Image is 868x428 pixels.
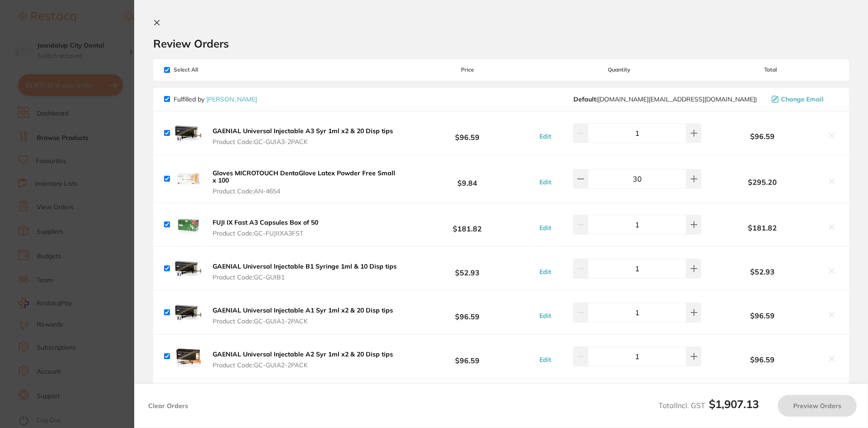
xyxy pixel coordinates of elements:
button: FUJI IX Fast A3 Capsules Box of 50 Product Code:GC-FUJIIXA3FST [210,218,321,237]
button: Change Email [769,95,838,103]
b: $52.93 [703,268,822,276]
span: customer.care@henryschein.com.au [573,96,757,103]
b: $96.59 [400,304,534,321]
b: $96.59 [703,312,822,320]
span: Select All [164,67,255,73]
button: GAENIAL Universal Injectable A1 Syr 1ml x2 & 20 Disp tips Product Code:GC-GUIA1-2PACK [210,306,396,325]
b: $181.82 [703,224,822,232]
img: eG5lb2VhMQ [174,254,203,283]
img: anM0eGt6aQ [174,298,203,327]
b: $181.82 [400,216,534,233]
b: $96.59 [400,348,534,365]
span: Quantity [535,67,703,73]
b: GAENIAL Universal Injectable A2 Syr 1ml x2 & 20 Disp tips [213,350,393,358]
span: Product Code: GC-GUIA3-2PACK [213,138,393,145]
b: GAENIAL Universal Injectable B1 Syringe 1ml & 10 Disp tips [213,262,397,270]
span: Product Code: GC-GUIA2-2PACK [213,361,393,369]
b: $1,907.13 [709,397,759,411]
button: GAENIAL Universal Injectable A2 Syr 1ml x2 & 20 Disp tips Product Code:GC-GUIA2-2PACK [210,350,396,369]
button: Edit [537,312,554,320]
b: $96.59 [703,356,822,364]
button: Edit [537,356,554,364]
button: Edit [537,224,554,232]
b: $96.59 [703,132,822,140]
span: Product Code: GC-GUIA1-2PACK [213,317,393,325]
button: Edit [537,178,554,186]
b: $9.84 [400,170,534,187]
b: GAENIAL Universal Injectable A3 Syr 1ml x2 & 20 Disp tips [213,127,393,135]
b: GAENIAL Universal Injectable A1 Syr 1ml x2 & 20 Disp tips [213,306,393,314]
span: Product Code: GC-FUJIIXA3FST [213,230,318,237]
button: Gloves MICROTOUCH DentaGlove Latex Powder Free Small x 100 Product Code:AN-4654 [210,169,400,195]
img: aXF5a3E5Zg [174,119,203,148]
span: Product Code: AN-4654 [213,188,397,195]
b: $295.20 [703,178,822,186]
b: $96.59 [400,125,534,141]
b: $52.93 [400,260,534,277]
p: Fulfilled by [174,96,257,103]
button: GAENIAL Universal Injectable B1 Syringe 1ml & 10 Disp tips Product Code:GC-GUIB1 [210,262,399,281]
img: bnIwZmg0dQ [174,342,203,371]
span: Total Incl. GST [659,401,759,410]
span: Product Code: GC-GUIB1 [213,274,397,281]
span: Total [703,67,838,73]
button: Edit [537,132,554,140]
b: Default [573,95,596,103]
h2: Review Orders [153,37,849,50]
img: bTYzbzFxMQ [174,210,203,239]
button: Edit [537,268,554,276]
b: FUJI IX Fast A3 Capsules Box of 50 [213,218,318,226]
span: Price [400,67,534,73]
img: Zm52b2ZvNQ [174,164,203,193]
a: [PERSON_NAME] [206,95,257,103]
span: Change Email [781,96,824,103]
b: Gloves MICROTOUCH DentaGlove Latex Powder Free Small x 100 [213,169,395,184]
button: Preview Orders [778,395,857,417]
button: GAENIAL Universal Injectable A3 Syr 1ml x2 & 20 Disp tips Product Code:GC-GUIA3-2PACK [210,127,396,146]
button: Clear Orders [145,395,191,417]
